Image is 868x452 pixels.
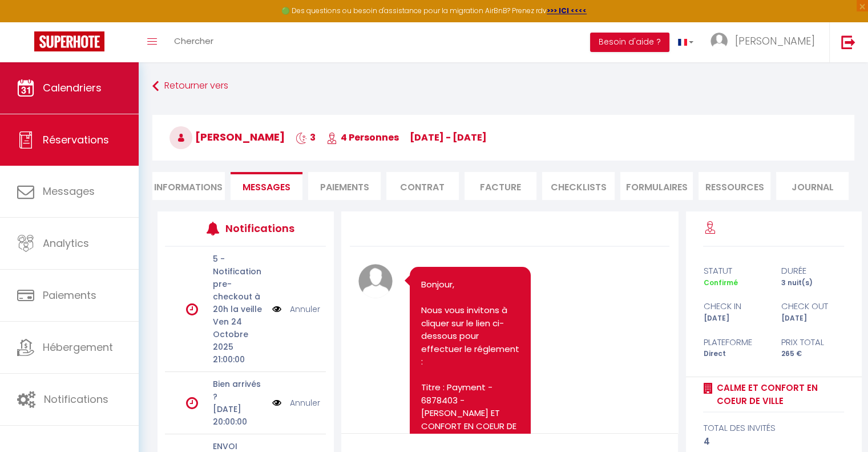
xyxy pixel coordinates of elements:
li: FORMULAIRES [620,172,693,200]
span: [PERSON_NAME] [735,34,815,48]
li: Informations [152,172,225,200]
span: [DATE] - [DATE] [410,131,487,144]
p: Bien arrivés ? [213,378,265,403]
li: Journal [776,172,849,200]
img: NO IMAGE [272,303,281,315]
p: 5 - Notification pre-checkout à 20h la veille [213,253,265,315]
a: Annuler [290,397,320,409]
div: 3 nuit(s) [774,278,852,289]
p: [DATE] 20:00:00 [213,403,265,428]
img: ... [710,33,728,50]
div: durée [774,264,852,278]
div: Plateforme [696,335,774,349]
img: Super Booking [34,31,104,51]
span: Messages [243,181,290,194]
div: statut [696,264,774,278]
div: [DATE] [774,313,852,324]
div: check in [696,299,774,313]
span: 4 Personnes [326,131,399,144]
img: avatar.png [358,264,393,298]
img: logout [841,35,855,49]
div: Prix total [774,335,852,349]
a: CALME ET CONFORT EN COEUR DE VILLE [712,381,844,408]
a: >>> ICI <<<< [547,6,587,15]
h3: Notifications [225,215,293,241]
span: Calendriers [43,81,102,95]
span: Confirmé [703,278,737,287]
img: NO IMAGE [272,397,281,409]
li: Ressources [699,172,771,200]
span: Hébergement [43,340,113,354]
div: check out [774,299,852,313]
button: Besoin d'aide ? [590,33,669,52]
div: 4 [703,435,844,449]
span: [PERSON_NAME] [169,130,285,144]
p: Ven 24 Octobre 2025 21:00:00 [213,315,265,366]
span: Paiements [43,288,96,302]
a: Chercher [165,22,222,62]
span: 3 [296,131,316,144]
a: ... [PERSON_NAME] [702,22,829,62]
div: Direct [696,349,774,359]
span: Messages [43,184,95,198]
span: Réservations [43,133,109,147]
li: Contrat [386,172,459,200]
div: total des invités [703,421,844,435]
a: Retourner vers [152,76,854,97]
li: Paiements [308,172,381,200]
a: Annuler [290,303,320,315]
div: 265 € [774,349,852,359]
li: CHECKLISTS [542,172,615,200]
div: [DATE] [696,313,774,324]
li: Facture [465,172,537,200]
span: Notifications [44,392,108,406]
span: Analytics [43,236,89,250]
span: Chercher [174,35,213,47]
